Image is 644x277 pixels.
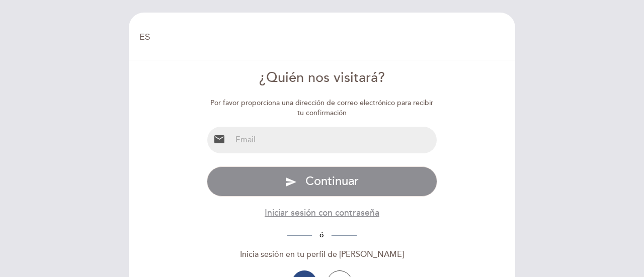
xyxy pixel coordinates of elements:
[265,207,379,219] button: Iniciar sesión con contraseña
[207,68,438,88] div: ¿Quién nos visitará?
[305,174,359,189] span: Continuar
[312,231,332,239] span: ó
[231,127,437,153] input: Email
[213,133,225,145] i: email
[207,98,438,118] div: Por favor proporciona una dirección de correo electrónico para recibir tu confirmación
[285,176,297,188] i: send
[207,249,438,260] div: Inicia sesión en tu perfil de [PERSON_NAME]
[207,166,438,197] button: send Continuar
